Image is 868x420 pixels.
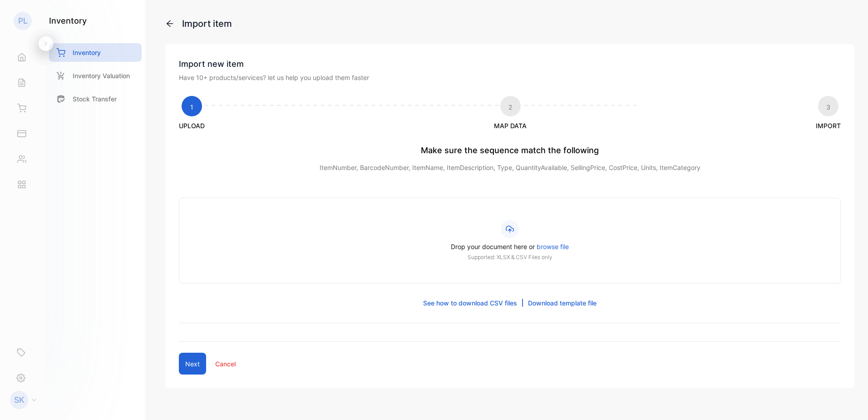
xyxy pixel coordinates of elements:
iframe: LiveChat chat widget [830,382,868,420]
p: Supported: XLSX & CSV Files only [201,253,819,261]
p: See how to download CSV files [423,298,517,308]
button: 1 [190,102,193,112]
button: 2 [508,102,512,112]
p: Import item [165,17,854,30]
p: PL [18,15,28,27]
p: Import new item [179,58,841,70]
button: 3 [826,102,830,112]
a: Inventory [49,43,142,62]
span: Drop your document here or [451,243,535,250]
button: Next [179,353,206,375]
a: Stock Transfer [49,90,142,108]
span: MAP DATA [494,121,527,130]
p: Make sure the sequence match the following [179,144,841,156]
p: ItemNumber, BarcodeNumber, ItemName, ItemDescription, Type, QuantityAvailable, SellingPrice, Cost... [179,163,841,172]
span: IMPORT [816,121,841,130]
a: Inventory Valuation [49,66,142,85]
p: Inventory [73,48,101,57]
h1: inventory [49,15,87,27]
a: Download template file [528,298,597,308]
p: Stock Transfer [73,94,117,104]
p: SK [14,394,25,406]
p: Cancel [215,359,236,369]
span: UPLOAD [179,121,205,130]
p: Inventory Valuation [73,71,130,80]
p: Have 10+ products/services? let us help you upload them faster [179,73,841,82]
span: browse file [537,243,569,250]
